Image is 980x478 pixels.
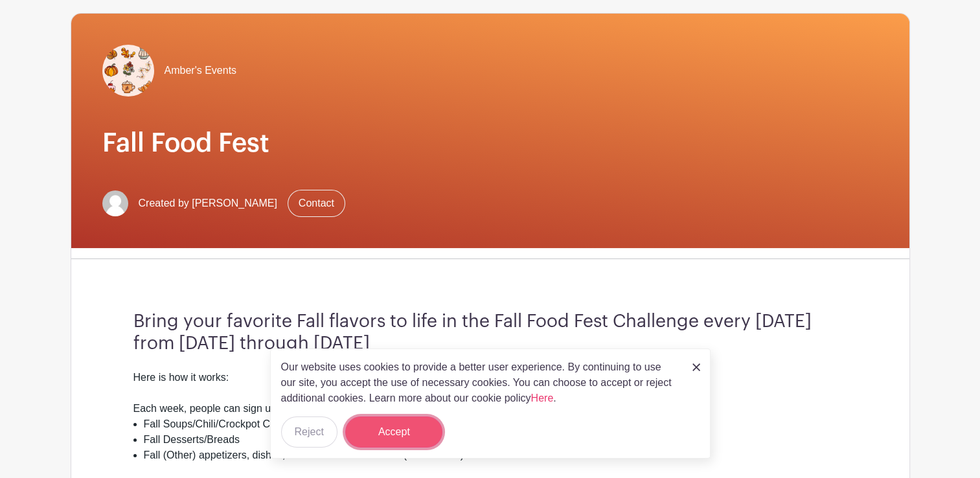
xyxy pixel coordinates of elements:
[102,45,154,97] img: hand-drawn-doodle-autumn-set-illustration-fall-symbols-collection-cartoon-various-seasonal-elemen...
[165,63,237,78] span: Amber's Events
[144,432,847,448] li: Fall Desserts/Breads
[102,128,878,159] h1: Fall Food Fest
[692,363,700,371] img: close_button-5f87c8562297e5c2d7936805f587ecaba9071eb48480494691a3f1689db116b3.svg
[531,393,554,404] a: Here
[288,190,345,217] a: Contact
[144,448,847,463] li: Fall (Other) appetizers, dishes, casseroles or fun drinks (alcohol free)
[281,359,679,406] p: Our website uses cookies to provide a better user experience. By continuing to use our site, you ...
[133,401,847,416] div: Each week, people can sign up for a category
[281,416,337,448] button: Reject
[144,416,847,432] li: Fall Soups/Chili/Crockpot Creations
[102,190,128,216] img: default-ce2991bfa6775e67f084385cd625a349d9dcbb7a52a09fb2fda1e96e2d18dcdb.png
[139,196,277,211] span: Created by [PERSON_NAME]
[133,311,847,354] h3: Bring your favorite Fall flavors to life in the Fall Food Fest Challenge every [DATE] from [DATE]...
[345,416,442,448] button: Accept
[133,370,847,385] div: Here is how it works:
